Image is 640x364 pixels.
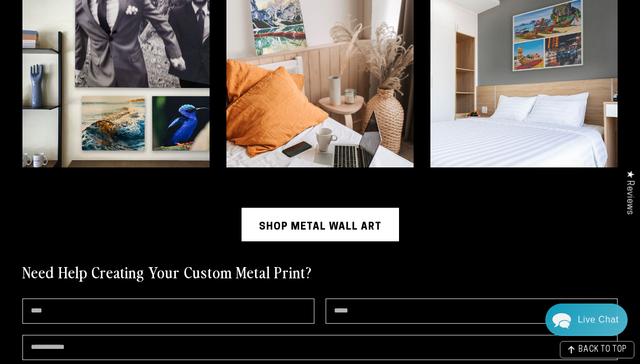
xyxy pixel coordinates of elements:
[22,262,312,282] h2: Need Help Creating Your Custom Metal Print?
[545,304,628,336] div: Chat widget toggle
[578,346,627,354] span: BACK TO TOP
[578,304,619,336] div: Contact Us Directly
[242,208,399,241] a: Shop Metal Wall Art
[619,161,640,223] div: Click to open Judge.me floating reviews tab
